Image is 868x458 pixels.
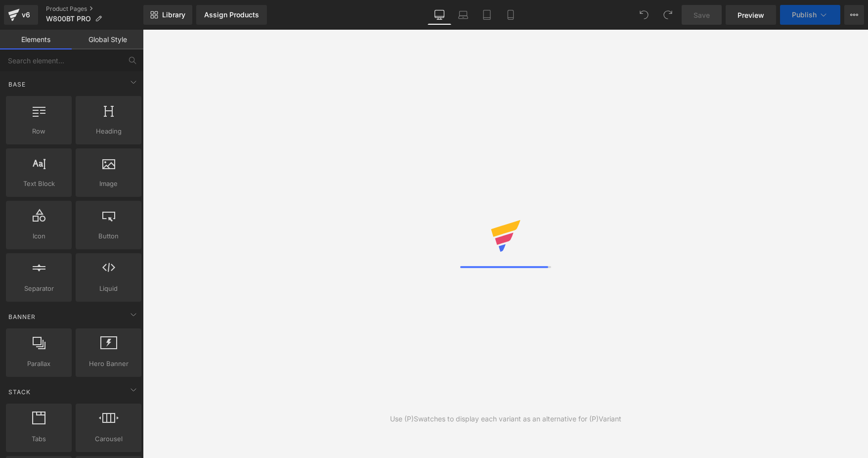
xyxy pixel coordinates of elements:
span: Base [7,80,27,89]
span: Stack [7,387,32,397]
span: Parallax [9,359,69,369]
a: Laptop [451,5,475,25]
span: Liquid [79,283,138,294]
a: v6 [4,5,38,25]
span: Button [79,231,138,241]
span: Library [162,10,185,19]
button: Redo [658,5,678,25]
span: Row [9,126,69,137]
button: Publish [780,5,840,25]
span: Hero Banner [79,359,138,369]
div: Assign Products [204,11,259,19]
span: Heading [79,126,138,137]
span: W800BT PRO [46,15,91,23]
button: More [844,5,864,25]
button: Undo [634,5,654,25]
a: Global Style [72,30,143,49]
span: Banner [7,312,37,321]
a: Product Pages [46,5,143,13]
span: Carousel [79,434,138,444]
span: Tabs [9,434,69,444]
div: v6 [20,8,32,21]
span: Separator [9,283,69,294]
span: Text Block [9,179,69,189]
a: Mobile [499,5,522,25]
span: Image [79,179,138,189]
span: Save [694,10,710,20]
a: Preview [726,5,776,25]
div: Use (P)Swatches to display each variant as an alternative for (P)Variant [390,413,621,424]
a: Desktop [428,5,451,25]
span: Icon [9,231,69,241]
a: New Library [143,5,192,25]
span: Preview [738,10,764,20]
span: Publish [792,11,817,19]
a: Tablet [475,5,499,25]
